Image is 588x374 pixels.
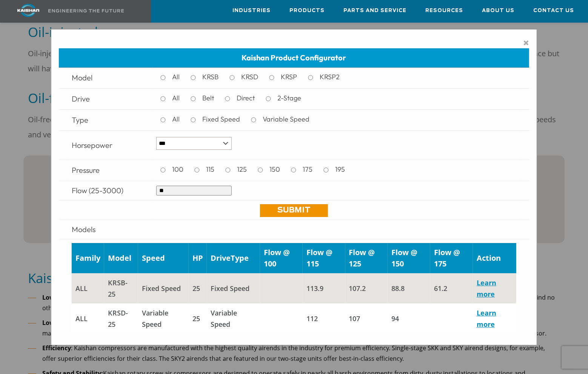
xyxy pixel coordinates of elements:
[274,92,308,104] label: 2-Stage
[473,243,517,273] td: Action
[138,273,189,303] td: Fixed Speed
[72,115,88,125] span: Type
[104,303,138,334] td: KRSD-25
[533,6,574,15] span: Contact Us
[430,243,473,273] td: Flow @ 175
[289,6,325,15] span: Products
[260,204,328,217] a: Submit
[48,9,124,12] img: Engineering the future
[266,164,287,175] label: 150
[199,71,225,83] label: KRSB
[388,273,430,303] td: 88.8
[303,273,345,303] td: 113.9
[207,243,260,273] td: DriveType
[234,92,262,104] label: Direct
[289,0,325,21] a: Products
[207,303,260,334] td: Variable Speed
[425,6,463,15] span: Resources
[345,243,388,273] td: Flow @ 125
[72,186,123,195] span: Flow (25-3000)
[72,243,104,273] td: Family
[72,273,104,303] td: all
[169,114,186,125] label: All
[234,164,254,175] label: 125
[238,71,265,83] label: KRSD
[104,243,138,273] td: Model
[388,243,430,273] td: Flow @ 150
[189,273,207,303] td: 25
[317,71,346,83] label: KRSP2
[523,37,529,48] span: ×
[260,243,303,273] td: Flow @ 100
[477,278,496,299] a: Learn more
[189,243,207,273] td: HP
[72,140,112,150] span: Horsepower
[169,164,190,175] label: 100
[533,0,574,21] a: Contact Us
[138,243,189,273] td: Speed
[72,94,90,103] span: Drive
[138,303,189,334] td: Variable Speed
[72,225,95,234] span: Models
[72,303,104,334] td: all
[169,92,186,104] label: All
[343,6,406,15] span: Parts and Service
[425,0,463,21] a: Resources
[203,164,221,175] label: 115
[332,164,352,175] label: 195
[345,303,388,334] td: 107
[169,71,186,83] label: All
[189,303,207,334] td: 25
[72,73,92,82] span: Model
[242,53,346,62] span: Kaishan Product Configurator
[482,0,514,21] a: About Us
[207,273,260,303] td: Fixed Speed
[303,243,345,273] td: Flow @ 115
[388,303,430,334] td: 94
[303,303,345,334] td: 112
[260,114,316,125] label: Variable Speed
[430,273,473,303] td: 61.2
[343,0,406,21] a: Parts and Service
[104,273,138,303] td: KRSB-25
[199,92,221,104] label: Belt
[482,6,514,15] span: About Us
[199,114,247,125] label: Fixed Speed
[477,308,496,329] a: Learn more
[345,273,388,303] td: 107.2
[278,71,304,83] label: KRSP
[72,165,100,175] span: Pressure
[300,164,319,175] label: 175
[232,0,271,21] a: Industries
[232,6,271,15] span: Industries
